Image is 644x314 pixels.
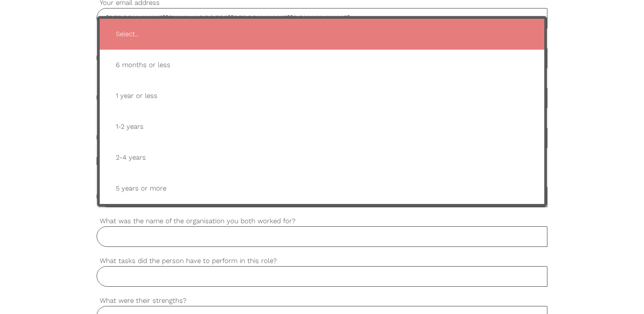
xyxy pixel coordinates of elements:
[97,157,372,167] span: Please confirm that the person you are giving a reference for is not a relative
[97,296,547,306] label: What were their strengths?
[97,38,547,48] label: Mobile phone number
[109,147,535,169] span: 2-4 years
[97,77,547,88] label: Name of person you are giving a reference for
[109,116,535,138] span: 1-2 years
[109,54,535,76] span: 6 months or less
[97,256,547,266] label: What tasks did the person have to perform in this role?
[97,216,547,226] label: What was the name of the organisation you both worked for?
[109,178,535,199] span: 5 years or more
[109,23,535,45] span: Select...
[109,85,535,107] span: 1 year or less
[97,176,547,187] label: How long did they work for you
[97,117,547,127] label: How do you know the person you are giving a reference for?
